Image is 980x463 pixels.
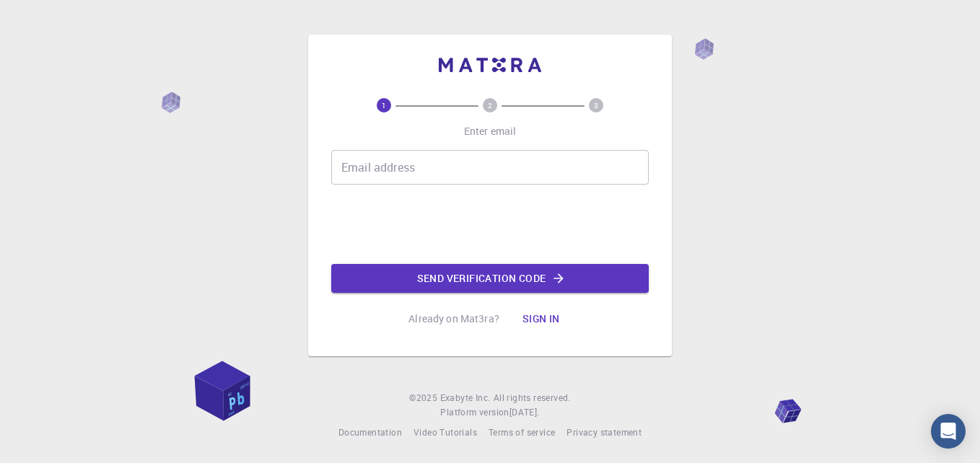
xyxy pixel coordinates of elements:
[380,196,600,252] iframe: reCAPTCHA
[331,264,649,293] button: Send verification code
[408,312,499,326] p: Already on Mat3ra?
[382,100,386,110] text: 1
[494,391,571,405] span: All rights reserved.
[338,425,402,440] a: Documentation
[409,391,439,405] span: © 2025
[566,425,642,440] a: Privacy statement
[440,405,509,420] span: Platform version
[931,414,966,449] div: Open Intercom Messenger
[338,426,402,438] span: Documentation
[414,425,477,440] a: Video Tutorials
[464,124,517,138] p: Enter email
[489,425,555,440] a: Terms of service
[509,405,540,420] a: [DATE].
[566,426,642,438] span: Privacy statement
[414,426,477,438] span: Video Tutorials
[440,391,491,405] a: Exabyte Inc.
[509,406,540,418] span: [DATE] .
[440,392,491,403] span: Exabyte Inc.
[489,426,555,438] span: Terms of service
[488,100,492,110] text: 2
[511,304,572,333] button: Sign in
[594,100,598,110] text: 3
